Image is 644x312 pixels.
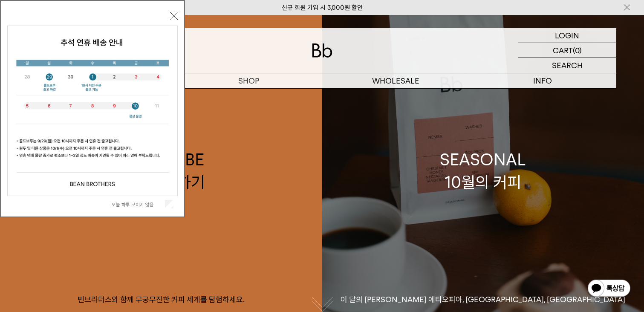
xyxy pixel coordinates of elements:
a: CART (0) [518,43,616,58]
img: 카카오톡 채널 1:1 채팅 버튼 [587,279,631,299]
a: LOGIN [518,28,616,43]
a: SHOP [175,73,322,88]
a: 신규 회원 가입 시 3,000원 할인 [282,4,363,12]
p: CART [553,43,573,58]
p: LOGIN [555,28,579,43]
p: SEARCH [552,58,583,73]
p: INFO [469,73,616,88]
p: (0) [573,43,582,58]
button: 닫기 [170,12,178,20]
img: 5e4d662c6b1424087153c0055ceb1a13_140731.jpg [8,26,177,196]
label: 오늘 하루 보이지 않음 [112,202,163,208]
div: SEASONAL 10월의 커피 [440,148,526,194]
img: 로고 [312,43,332,58]
p: WHOLESALE [322,73,469,88]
